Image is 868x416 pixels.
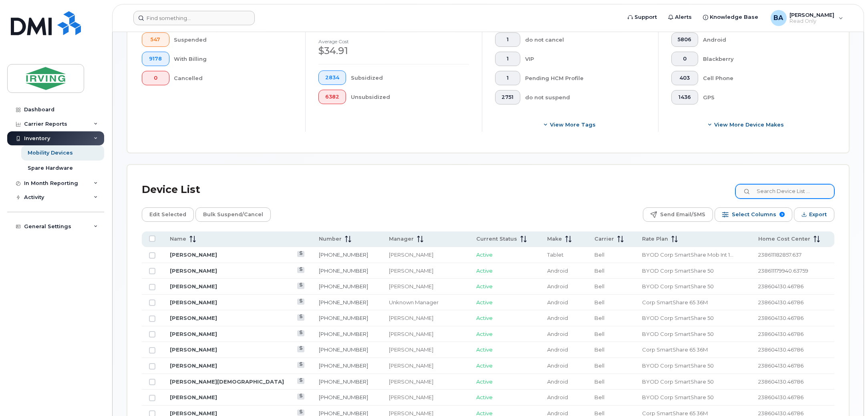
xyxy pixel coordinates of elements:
[389,235,414,243] span: Manager
[476,299,493,305] span: Active
[319,251,368,258] a: [PHONE_NUMBER]
[774,13,783,23] span: BA
[476,283,493,289] span: Active
[794,207,834,222] button: Export
[318,39,469,44] h4: Average cost
[594,283,604,289] span: Bell
[678,75,692,81] span: 403
[142,71,169,85] button: 0
[758,283,804,289] span: 238604130.46786
[319,394,368,400] a: [PHONE_NUMBER]
[547,251,564,258] span: Tablet
[594,362,604,369] span: Bell
[389,314,462,322] div: [PERSON_NAME]
[351,70,469,85] div: Subsidized
[703,32,822,47] div: Android
[501,75,514,81] span: 1
[525,32,645,47] div: do not cancel
[642,299,708,305] span: Corp SmartShare 65 36M
[325,94,339,100] span: 6382
[318,44,469,58] div: $34.91
[389,362,462,370] div: [PERSON_NAME]
[297,251,305,257] a: View Last Bill
[547,299,568,305] span: Android
[495,117,645,132] button: View more tags
[495,52,521,66] button: 1
[732,209,776,221] span: Select Columns
[758,267,808,274] span: 238611179940.63759
[319,283,368,289] a: [PHONE_NUMBER]
[325,74,339,81] span: 2834
[319,331,368,337] a: [PHONE_NUMBER]
[389,299,462,306] div: Unknown Manager
[642,378,714,385] span: BYOD Corp SmartShare 50
[297,267,305,273] a: View Last Bill
[698,9,764,25] a: Knowledge Base
[149,56,163,62] span: 9178
[547,394,568,400] span: Android
[779,212,785,217] span: 9
[642,267,714,274] span: BYOD Corp SmartShare 50
[642,283,714,289] span: BYOD Corp SmartShare 50
[174,52,293,66] div: With Billing
[351,90,469,104] div: Unsubsidized
[635,13,657,21] span: Support
[671,52,699,66] button: 0
[389,394,462,401] div: [PERSON_NAME]
[594,235,614,243] span: Carrier
[170,267,217,274] a: [PERSON_NAME]
[714,121,784,129] span: View More Device Makes
[297,410,305,416] a: View Last Bill
[389,330,462,338] div: [PERSON_NAME]
[495,32,521,47] button: 1
[678,56,692,62] span: 0
[703,90,822,105] div: GPS
[525,90,645,105] div: do not suspend
[790,12,835,18] span: [PERSON_NAME]
[319,346,368,353] a: [PHONE_NUMBER]
[501,56,514,62] span: 1
[758,235,810,243] span: Home Cost Center
[142,32,169,47] button: 547
[758,378,804,385] span: 238604130.46786
[297,283,305,289] a: View Last Bill
[476,235,517,243] span: Current Status
[550,121,596,129] span: View more tags
[476,378,493,385] span: Active
[476,315,493,321] span: Active
[547,331,568,337] span: Android
[594,299,604,305] span: Bell
[671,71,699,85] button: 403
[594,251,604,258] span: Bell
[170,299,217,305] a: [PERSON_NAME]
[735,184,834,199] input: Search Device List ...
[170,251,217,258] a: [PERSON_NAME]
[671,32,699,47] button: 5806
[758,299,804,305] span: 238604130.46786
[389,378,462,386] div: [PERSON_NAME]
[170,235,186,243] span: Name
[170,394,217,400] a: [PERSON_NAME]
[547,346,568,353] span: Android
[501,36,514,43] span: 1
[149,36,163,43] span: 547
[758,394,804,400] span: 238604130.46786
[476,362,493,369] span: Active
[297,394,305,400] a: View Last Bill
[142,207,194,222] button: Edit Selected
[297,330,305,336] a: View Last Bill
[203,209,263,221] span: Bulk Suspend/Cancel
[642,362,714,369] span: BYOD Corp SmartShare 50
[547,267,568,274] span: Android
[703,52,822,66] div: Blackberry
[710,13,759,21] span: Knowledge Base
[133,11,255,25] input: Find something...
[389,251,462,259] div: [PERSON_NAME]
[594,267,604,274] span: Bell
[319,315,368,321] a: [PHONE_NUMBER]
[476,394,493,400] span: Active
[149,209,186,221] span: Edit Selected
[195,207,271,222] button: Bulk Suspend/Cancel
[318,70,346,85] button: 2834
[547,378,568,385] span: Android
